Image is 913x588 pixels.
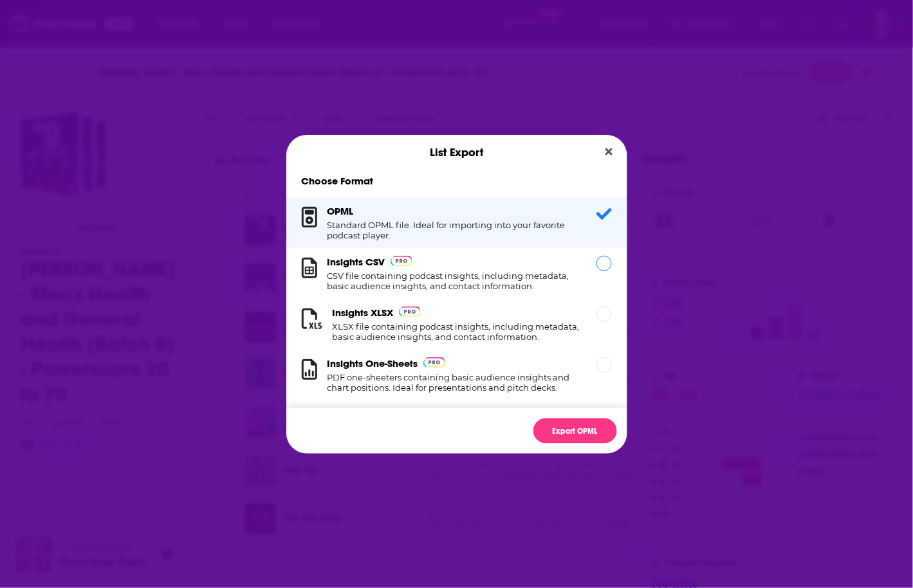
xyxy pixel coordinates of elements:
[399,307,421,317] img: Podchaser Pro
[391,256,413,266] img: Podchaser Pro
[286,175,627,187] h1: Choose Format
[333,307,394,319] h3: Insights XLSX
[423,357,446,368] img: Podchaser Pro
[327,205,354,217] h3: OPML
[327,372,581,393] h1: PDF one-sheeters containing basic audience insights and chart positions. Ideal for presentations ...
[327,220,581,240] h1: Standard OPML file. Ideal for importing into your favorite podcast player.
[327,271,581,291] h1: CSV file containing podcast insights, including metadata, basic audience insights, and contact in...
[600,144,618,160] button: Close
[286,135,627,170] div: List Export
[327,256,385,268] h3: Insights CSV
[333,321,581,342] h1: XLSX file containing podcast insights, including metadata, basic audience insights, and contact i...
[327,357,418,370] h3: Insights One-Sheets
[533,418,617,443] button: Export OPML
